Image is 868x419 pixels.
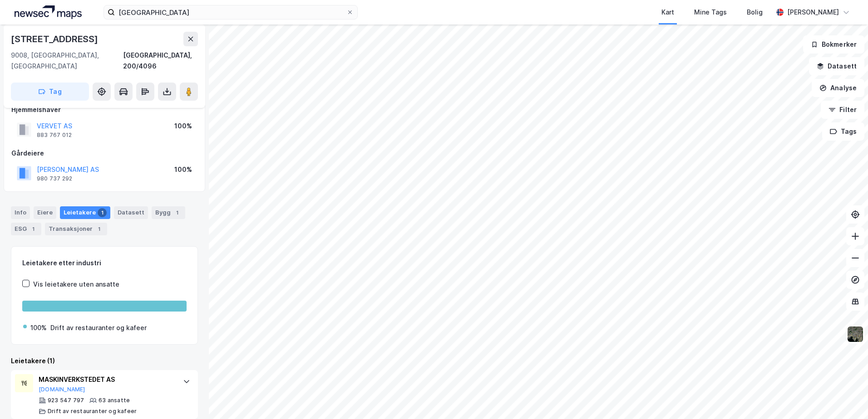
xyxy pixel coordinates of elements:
div: Drift av restauranter og kafeer [48,408,137,415]
div: 100% [174,164,192,175]
div: ESG [11,223,41,235]
div: Leietakere etter industri [22,258,187,268]
button: [DOMAIN_NAME] [39,386,85,393]
div: Kontrollprogram for chat [823,375,868,419]
button: Bokmerker [803,35,864,54]
div: Bygg [152,206,185,219]
div: [STREET_ADDRESS] [11,32,100,46]
div: [PERSON_NAME] [787,7,839,18]
div: Gårdeiere [11,148,197,159]
div: Info [11,206,30,219]
div: MASKINVERKSTEDET AS [39,374,174,385]
div: Leietakere [60,206,110,219]
div: Eiere [34,206,56,219]
div: Mine Tags [694,7,727,18]
button: Tags [822,122,864,141]
div: Bolig [747,7,763,18]
button: Tag [11,83,89,101]
iframe: Chat Widget [823,375,868,419]
div: Transaksjoner [45,223,107,235]
div: 883 767 012 [37,132,72,139]
img: 9k= [847,326,864,343]
div: 9008, [GEOGRAPHIC_DATA], [GEOGRAPHIC_DATA] [11,50,123,72]
div: Datasett [114,206,148,219]
div: 100% [174,121,192,132]
div: Hjemmelshaver [11,104,197,115]
div: 923 547 797 [48,397,84,404]
div: 100% [30,322,47,333]
div: Drift av restauranter og kafeer [50,322,147,333]
div: [GEOGRAPHIC_DATA], 200/4096 [123,50,198,72]
div: 63 ansatte [99,397,130,404]
div: 1 [94,224,104,234]
button: Datasett [809,57,864,75]
div: 1 [29,224,38,234]
div: 980 737 292 [37,175,72,182]
img: logo.a4113a55bc3d86da70a041830d287a7e.svg [15,5,82,19]
div: 1 [98,208,107,217]
button: Filter [821,101,864,119]
input: Søk på adresse, matrikkel, gårdeiere, leietakere eller personer [115,5,346,19]
div: Vis leietakere uten ansatte [33,279,119,290]
div: Kart [661,7,674,18]
button: Analyse [812,79,864,97]
div: 1 [173,208,182,217]
div: Leietakere (1) [11,356,198,366]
